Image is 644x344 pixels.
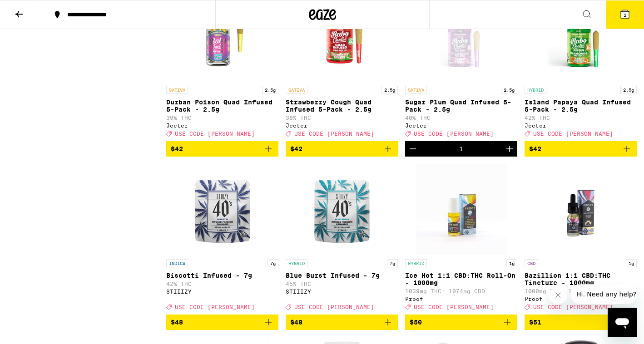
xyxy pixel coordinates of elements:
button: Increment [502,141,517,157]
p: HYBRID [525,86,546,94]
img: Proof - Bazillion 1:1 CBD:THC Tincture - 1000mg [535,164,626,255]
p: Blue Burst Infused - 7g [286,272,398,279]
div: Jeeter [405,123,517,128]
span: $48 [290,319,302,326]
p: 2.5g [501,86,517,94]
button: Add to bag [286,141,398,157]
span: $51 [529,319,541,326]
span: USE CODE [PERSON_NAME] [175,131,255,137]
button: Add to bag [405,315,517,330]
a: Open page for Blue Burst Infused - 7g from STIIIZY [286,164,398,315]
p: INDICA [166,259,188,267]
span: USE CODE [PERSON_NAME] [414,304,494,310]
img: STIIIZY - Biscotti Infused - 7g [177,164,268,255]
p: 38% THC [286,115,398,121]
p: Durban Poison Quad Infused 5-Pack - 2.5g [166,98,278,113]
div: Jeeter [166,123,278,128]
span: $48 [171,319,183,326]
p: 2.5g [381,86,398,94]
p: 40% THC [405,115,517,121]
div: Proof [525,296,637,302]
iframe: Button to launch messaging window [608,308,637,337]
span: USE CODE [PERSON_NAME] [533,304,613,310]
p: 2.5g [620,86,637,94]
button: 2 [606,0,644,29]
p: 1g [626,259,637,267]
button: Decrement [405,141,421,157]
p: Ice Hot 1:1 CBD:THC Roll-On - 1000mg [405,272,517,286]
p: 42% THC [525,115,637,121]
p: 39% THC [166,115,278,121]
button: Add to bag [525,141,637,157]
div: Jeeter [286,123,398,128]
p: CBD [525,259,538,267]
img: Proof - Ice Hot 1:1 CBD:THC Roll-On - 1000mg [416,164,507,255]
button: Add to bag [166,315,278,330]
iframe: Close message [549,286,567,304]
p: HYBRID [405,259,427,267]
div: STIIIZY [286,289,398,295]
span: $42 [290,145,302,152]
p: 1000mg THC: 1000mg CBD [525,288,637,294]
p: 2.5g [262,86,278,94]
iframe: Message from company [571,284,637,304]
span: $50 [410,319,422,326]
span: $42 [529,145,541,152]
p: Bazillion 1:1 CBD:THC Tincture - 1000mg [525,272,637,286]
span: USE CODE [PERSON_NAME] [294,304,374,310]
p: Biscotti Infused - 7g [166,272,278,279]
span: USE CODE [PERSON_NAME] [294,131,374,137]
button: Add to bag [525,315,637,330]
div: Proof [405,296,517,302]
a: Open page for Ice Hot 1:1 CBD:THC Roll-On - 1000mg from Proof [405,164,517,315]
span: $42 [171,145,183,152]
span: USE CODE [PERSON_NAME] [533,131,613,137]
p: SATIVA [405,86,427,94]
span: USE CODE [PERSON_NAME] [414,131,494,137]
div: STIIIZY [166,289,278,295]
p: 42% THC [166,281,278,287]
span: USE CODE [PERSON_NAME] [175,304,255,310]
p: 7g [387,259,398,267]
p: SATIVA [286,86,307,94]
button: Add to bag [166,141,278,157]
img: STIIIZY - Blue Burst Infused - 7g [297,164,387,255]
p: SATIVA [166,86,188,94]
p: 1039mg THC: 1074mg CBD [405,288,517,294]
p: Island Papaya Quad Infused 5-Pack - 2.5g [525,98,637,113]
p: 45% THC [286,281,398,287]
p: 7g [268,259,278,267]
div: Jeeter [525,123,637,128]
a: Open page for Bazillion 1:1 CBD:THC Tincture - 1000mg from Proof [525,164,637,315]
p: Strawberry Cough Quad Infused 5-Pack - 2.5g [286,98,398,113]
p: HYBRID [286,259,307,267]
p: 1g [506,259,517,267]
a: Open page for Biscotti Infused - 7g from STIIIZY [166,164,278,315]
div: 1 [459,145,463,152]
p: Sugar Plum Quad Infused 5-Pack - 2.5g [405,98,517,113]
span: 2 [624,12,626,18]
button: Add to bag [286,315,398,330]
